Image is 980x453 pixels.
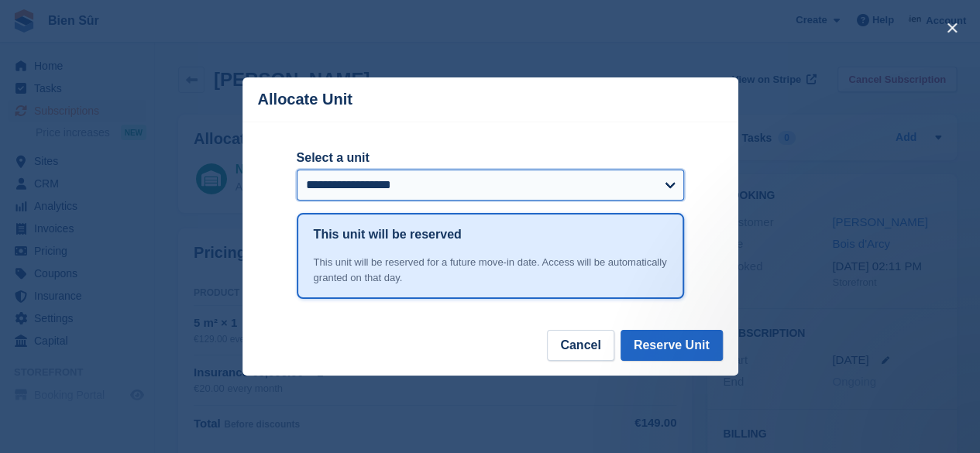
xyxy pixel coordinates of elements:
button: Reserve Unit [621,330,723,361]
label: Select a unit [297,149,684,167]
div: This unit will be reserved for a future move-in date. Access will be automatically granted on tha... [314,255,667,285]
p: Allocate Unit [258,91,352,108]
h1: This unit will be reserved [314,225,462,244]
button: close [940,15,965,40]
button: Cancel [547,330,614,361]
